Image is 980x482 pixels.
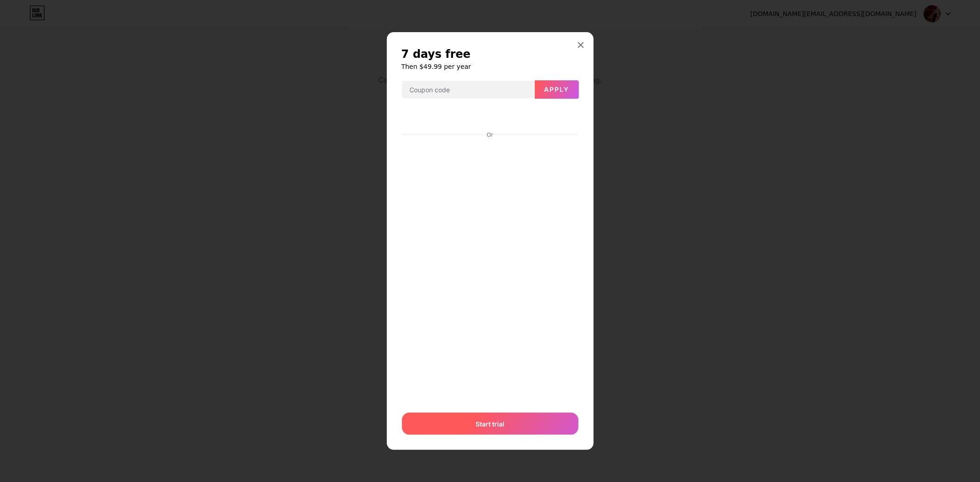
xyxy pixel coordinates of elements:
[535,80,579,99] button: Apply
[402,47,471,62] span: 7 days free
[402,81,534,99] input: Coupon code
[402,106,578,129] iframe: Secure payment button frame
[400,140,580,404] iframe: Secure payment input frame
[485,131,495,139] div: Or
[402,62,579,71] h6: Then $49.99 per year
[476,419,504,429] span: Start trial
[544,85,569,93] span: Apply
